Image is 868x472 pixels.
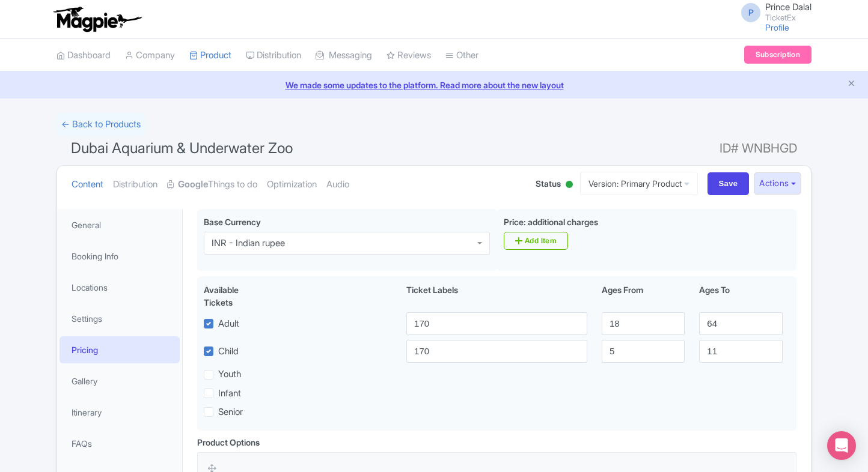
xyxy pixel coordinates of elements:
[692,283,789,309] div: Ages To
[218,387,241,401] label: Infant
[580,172,698,195] a: Version: Primary Product
[60,399,180,426] a: Itinerary
[744,46,811,64] a: Subscription
[60,274,180,301] a: Locations
[246,39,301,72] a: Distribution
[189,39,231,72] a: Product
[50,6,144,32] img: logo-ab69f6fb50320c5b225c76a69d11143b.png
[204,283,269,309] div: Available Tickets
[563,176,575,195] div: Active
[60,243,180,270] a: Booking Info
[399,283,594,309] div: Ticket Labels
[113,166,157,204] a: Distribution
[536,177,561,190] span: Status
[326,166,349,204] a: Audio
[71,139,293,157] span: Dubai Aquarium & Underwater Zoo
[765,1,811,13] span: Prince Dalal
[204,217,261,227] span: Base Currency
[72,166,103,204] a: Content
[60,430,180,457] a: FAQs
[197,436,260,449] div: Product Options
[445,39,478,72] a: Other
[765,22,789,32] a: Profile
[267,166,317,204] a: Optimization
[387,39,431,72] a: Reviews
[57,113,145,136] a: ← Back to Products
[720,136,797,160] span: ID# WNBHGD
[218,405,243,419] label: Senior
[316,39,372,72] a: Messaging
[504,216,598,228] label: Price: additional charges
[708,172,750,195] input: Save
[178,178,208,192] strong: Google
[218,368,241,381] label: Youth
[218,317,239,331] label: Adult
[594,283,692,309] div: Ages From
[847,77,856,91] button: Close announcement
[504,232,568,250] a: Add Item
[406,340,587,363] input: Child
[60,336,180,363] a: Pricing
[60,305,180,332] a: Settings
[734,2,811,22] a: P Prince Dalal TicketEx
[60,368,180,395] a: Gallery
[167,166,257,204] a: GoogleThings to do
[7,79,861,91] a: We made some updates to the platform. Read more about the new layout
[754,172,801,195] button: Actions
[212,238,285,249] div: INR - Indian rupee
[406,312,587,335] input: Adult
[765,14,811,22] small: TicketEx
[57,39,111,72] a: Dashboard
[741,3,760,22] span: P
[827,431,856,460] div: Open Intercom Messenger
[60,211,180,238] a: General
[125,39,175,72] a: Company
[218,345,239,359] label: Child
